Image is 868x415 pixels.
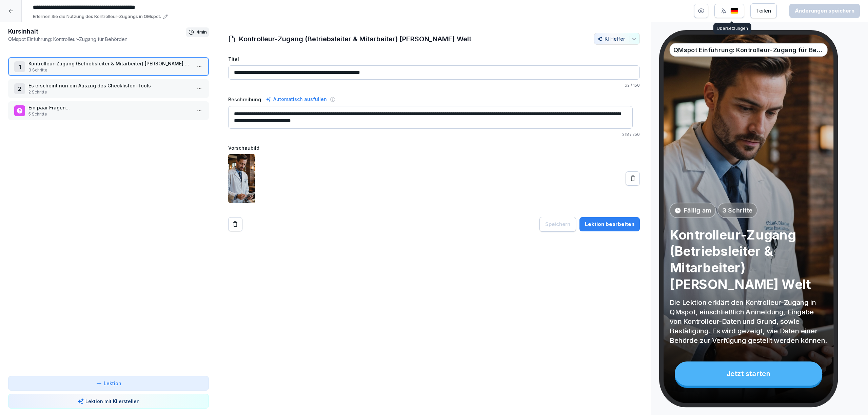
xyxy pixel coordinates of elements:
p: 4 min [196,29,207,36]
div: 2 [14,83,25,94]
p: Lektion [104,380,121,387]
button: Lektion bearbeiten [579,217,640,231]
button: Lektion [8,376,209,391]
p: 2 Schritte [28,89,191,95]
div: KI Helfer [597,36,637,42]
label: Titel [228,56,640,63]
p: Kontrolleur-Zugang (Betriebsleiter & Mitarbeiter) [PERSON_NAME] Welt [670,227,828,292]
div: 2Es erscheint nun ein Auszug des Checklisten-Tools2 Schritte [8,79,209,98]
p: Kontrolleur-Zugang (Betriebsleiter & Mitarbeiter) [PERSON_NAME] Welt [28,60,191,67]
div: Teilen [756,7,771,15]
h1: Kontrolleur-Zugang (Betriebsleiter & Mitarbeiter) [PERSON_NAME] Welt [239,34,471,44]
button: Lektion mit KI erstellen [8,394,209,409]
div: 1Kontrolleur-Zugang (Betriebsleiter & Mitarbeiter) [PERSON_NAME] Welt3 Schritte [8,57,209,76]
p: Ein paar Fragen... [28,104,191,111]
div: Automatisch ausfüllen [264,95,328,103]
p: Lektion mit KI erstellen [85,398,140,405]
p: Fällig am [684,206,711,215]
div: Änderungen speichern [795,7,854,15]
span: 218 [622,132,629,137]
p: / 250 [228,131,640,138]
button: Teilen [750,3,777,18]
div: Ein paar Fragen...5 Schritte [8,101,209,120]
h1: Kursinhalt [8,27,186,36]
img: upix07zw8amrd1bfjwcmhfgd.png [228,154,255,203]
p: Erlernen Sie die Nutzung des Kontrolleur-Zugangs in QMspot. [33,13,161,20]
p: 5 Schritte [28,111,191,117]
button: Remove [228,217,242,231]
button: Änderungen speichern [789,4,860,18]
div: Lektion bearbeiten [585,221,634,228]
div: Speichern [545,221,570,228]
span: 62 [625,83,630,88]
p: QMspot Einführung: Kontrolleur-Zugang für Behörden [673,45,824,55]
p: / 150 [228,82,640,88]
div: Jetzt starten [675,361,822,386]
p: 3 Schritte [28,67,191,73]
p: Es erscheint nun ein Auszug des Checklisten-Tools [28,82,191,89]
p: QMspot Einführung: Kontrolleur-Zugang für Behörden [8,36,186,43]
label: Beschreibung [228,96,261,103]
div: 1 [14,61,25,72]
img: de.svg [730,8,738,14]
label: Vorschaubild [228,144,640,151]
div: Übersetzungen [713,23,751,34]
button: KI Helfer [594,33,640,45]
button: Speichern [539,217,576,232]
p: 3 Schritte [722,206,752,215]
p: Die Lektion erklärt den Kontrolleur-Zugang in QMspot, einschließlich Anmeldung, Eingabe von Kontr... [670,297,828,345]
